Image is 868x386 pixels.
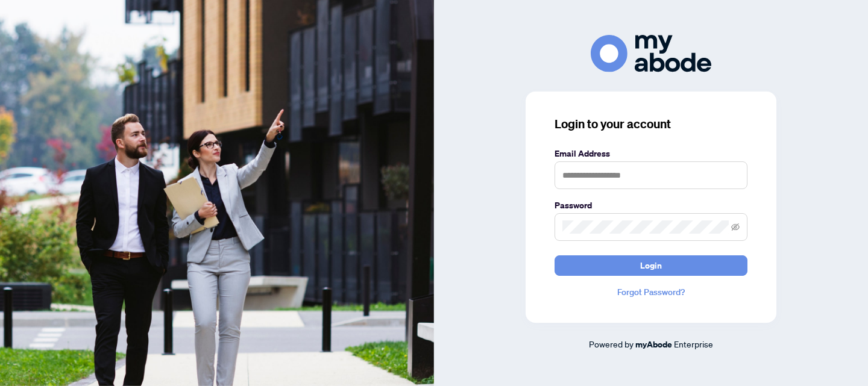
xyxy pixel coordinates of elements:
span: Login [640,256,662,275]
span: Powered by [589,338,634,349]
span: Enterprise [674,338,713,349]
a: myAbode [635,338,672,351]
span: eye-invisible [731,223,740,231]
img: ma-logo [591,35,711,72]
label: Email Address [555,147,747,160]
label: Password [555,199,747,212]
button: Login [555,255,747,276]
a: Forgot Password? [555,285,747,299]
h3: Login to your account [555,116,747,132]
